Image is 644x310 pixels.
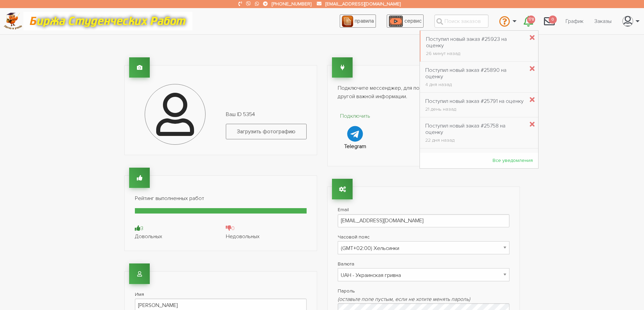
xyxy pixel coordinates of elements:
[338,84,509,101] p: Подключите мессенджер, для получения сообщений, уведомлений и другой важной информации.
[404,18,422,24] span: сервис
[135,224,216,232] div: 3
[342,16,353,27] img: agreement_icon-feca34a61ba7f3d1581b08bc946b2ec1ccb426f67415f344566775c155b7f62c.png
[326,1,401,7] a: [EMAIL_ADDRESS][DOMAIN_NAME]
[425,107,524,112] div: 21 день назад
[421,32,530,60] a: Поступил новый заказ #25923 на оценку 26 минут назад
[226,224,307,232] div: 0
[487,154,538,167] a: Все уведомления
[355,18,374,24] span: правила
[425,98,524,105] div: Поступил новый заказ #25791 на оценку
[549,16,557,24] span: 0
[338,205,509,214] label: Email
[389,16,403,27] img: play_icon-49f7f135c9dc9a03216cfdbccbe1e3994649169d890fb554cedf0eac35a01ba8.png
[226,232,307,241] div: Недовольных
[344,143,366,150] strong: Telegram
[338,112,373,142] a: Подключить
[518,12,539,30] a: 178
[425,67,524,80] div: Поступил новый заказ #25890 на оценку
[425,138,524,143] div: 22 дня назад
[135,194,307,203] p: Рейтинг выполненных работ
[23,12,192,30] img: motto-12e01f5a76059d5f6a28199ef077b1f78e012cfde436ab5cf1d4517935686d32.gif
[560,15,589,28] a: График
[221,110,312,144] div: Ваш ID 5354
[420,119,530,147] a: Поступил новый заказ #25758 на оценку 22 дня назад
[272,1,311,7] a: [PHONE_NUMBER]
[420,94,529,115] a: Поступил новый заказ #25791 на оценку 21 день назад
[387,15,424,28] a: сервис
[420,63,530,91] a: Поступил новый заказ #25890 на оценку 4 дня назад
[338,287,509,295] label: Пароль
[589,15,617,28] a: Заказы
[426,51,524,56] div: 26 минут назад
[527,16,535,24] span: 178
[340,15,376,28] a: правила
[539,12,560,30] a: 0
[338,260,509,268] label: Валюта
[135,290,307,299] label: Имя
[426,36,524,49] div: Поступил новый заказ #25923 на оценку
[135,232,216,241] div: Довольных
[425,123,524,136] div: Поступил новый заказ #25758 на оценку
[338,233,509,241] label: Часовой пояс
[226,124,307,139] label: Загрузить фотографию
[420,150,530,178] a: Поступил новый заказ #25725 на оценку
[434,15,488,28] input: Поиск заказов
[338,112,373,121] p: Подключить
[425,82,524,87] div: 4 дня назад
[4,12,22,30] img: logo-c4363faeb99b52c628a42810ed6dfb4293a56d4e4775eb116515dfe7f33672af.png
[338,296,470,303] i: (оставьте поле пустым, если не хотите менять пароль)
